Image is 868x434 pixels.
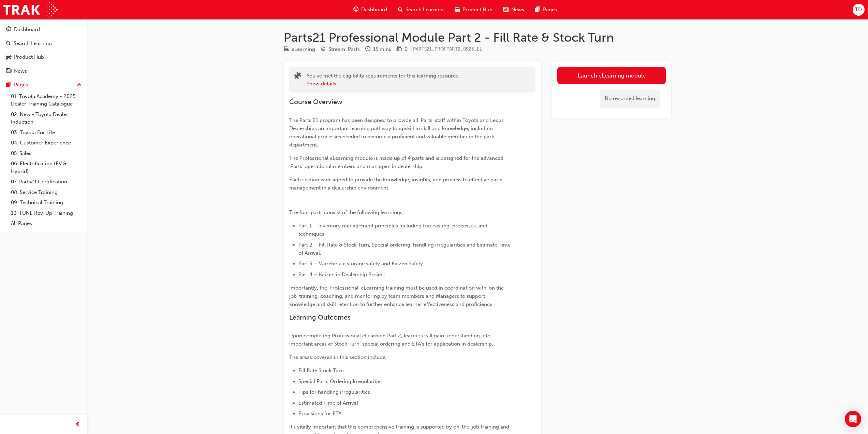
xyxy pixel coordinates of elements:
div: You've met the eligibility requirements for this learning resource. [307,72,460,87]
button: Show details [307,80,336,88]
a: 03. Toyota For Life [8,127,84,138]
a: Launch eLearning module [557,67,666,84]
a: 10. TUNE Rev-Up Training [8,208,84,219]
span: The four parts consist of the following learnings, [289,209,404,215]
span: Pages [543,6,557,14]
span: car-icon [6,54,11,60]
button: Pages [3,79,84,91]
a: 01. Toyota Academy - 2025 Dealer Training Catalogue [8,91,84,109]
span: news-icon [6,68,11,74]
span: guage-icon [353,5,358,14]
span: clock-icon [365,46,370,53]
span: Learning resource code [413,46,482,52]
div: Stream [321,45,360,54]
div: Search Learning [14,40,52,47]
span: Part 3 – Warehouse storage safety and Kaizen Safety [298,261,423,267]
span: Importantly, the ‘Professional’ eLearning training must be used in coordination with 'on the job'... [289,285,505,307]
a: 02. New - Toyota Dealer Induction [8,109,84,127]
a: 09. Technical Training [8,197,84,208]
div: Type [284,45,315,54]
a: 08. Service Training [8,187,84,198]
a: Product Hub [3,51,84,64]
div: Pages [14,81,28,89]
div: News [14,67,27,75]
button: DashboardSearch LearningProduct HubNews [3,22,84,79]
span: Estimated Time of Arrival [298,400,358,406]
a: car-iconProduct Hub [449,3,498,17]
a: Dashboard [3,23,84,36]
span: Fill Rate Stock Turn [298,367,344,374]
span: up-icon [77,81,82,89]
a: pages-iconPages [530,3,562,17]
a: 05. Sales [8,148,84,159]
span: Each section is designed to provide the knowledge, insights, and process to effective parts manag... [289,177,504,191]
span: Special Parts Ordering Irregularities [298,378,383,384]
span: money-icon [397,46,402,53]
span: The Parts 21 program has been designed to provide all 'Parts' staff within Toyota and Lexus Deale... [289,117,505,148]
img: Trak [3,2,58,17]
span: TD [855,6,862,14]
span: Part 4 – Kaizen in Dealership Project [298,271,385,278]
div: Product Hub [14,53,44,61]
div: Stream: Parts [328,45,360,53]
div: No recorded learning [600,89,660,108]
span: News [511,6,524,14]
span: Tips for handling irregularities [298,389,370,395]
span: search-icon [398,5,403,14]
div: 15 mins [373,45,391,53]
span: Course Overview [289,98,342,106]
span: search-icon [6,41,11,47]
a: 04. Customer Experience [8,138,84,148]
span: Search Learning [406,6,444,14]
a: 07. Parts21 Certification [8,177,84,187]
div: Duration [365,45,391,54]
a: guage-iconDashboard [348,3,393,17]
a: Search Learning [3,37,84,50]
a: All Pages [8,218,84,229]
div: eLearning [292,45,315,53]
a: 06. Electrification (EV & Hybrid) [8,158,84,177]
span: Learning Outcomes [289,313,351,321]
span: Provisions for ETA [298,410,341,417]
span: The Professional eLearning module is made up of 4 parts and is designed for the advanced ‘Parts’ ... [289,155,505,169]
a: news-iconNews [498,3,530,17]
span: prev-icon [75,420,80,429]
span: Part 2 – Fill Rate & Stock Turn, Special ordering, handling irregularities and Estimate Time of A... [298,242,512,256]
span: pages-icon [535,5,540,14]
span: learningResourceType_ELEARNING-icon [284,46,289,53]
span: Upon completing Professional eLearning Part 2, learners will gain understanding into important ar... [289,333,493,347]
span: puzzle-icon [294,73,301,81]
span: The areas covered in this section include, [289,354,387,360]
button: TD [853,4,865,16]
a: search-iconSearch Learning [393,3,449,17]
div: Price [397,45,408,54]
span: news-icon [503,5,509,14]
span: guage-icon [6,27,11,33]
span: Part 1 – Inventory management principles including forecasting, processes, and techniques. [298,223,489,237]
span: pages-icon [6,82,11,88]
div: Dashboard [14,26,40,33]
span: Dashboard [361,6,387,14]
span: target-icon [321,46,326,53]
div: 0 [404,45,408,53]
div: Open Intercom Messenger [845,411,861,427]
h1: Parts21 Professional Module Part 2 - Fill Rate & Stock Turn [284,30,671,45]
span: car-icon [455,5,460,14]
a: News [3,65,84,78]
span: Product Hub [462,6,492,14]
